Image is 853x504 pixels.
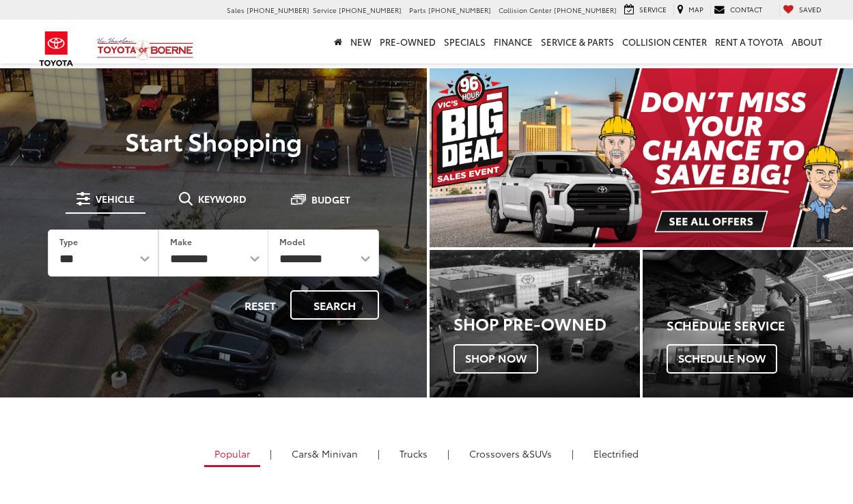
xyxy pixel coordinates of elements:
[204,442,260,467] a: Popular
[279,236,305,247] label: Model
[688,4,703,14] span: Map
[618,20,711,64] a: Collision Center
[59,236,78,247] label: Type
[469,447,529,460] span: Crossovers &
[409,5,426,15] span: Parts
[711,20,787,64] a: Rent a Toyota
[313,5,337,15] span: Service
[621,4,670,16] a: Service
[96,194,135,204] span: Vehicle
[290,290,379,320] button: Search
[639,4,667,14] span: Service
[281,442,368,465] a: Cars
[339,5,402,15] span: [PHONE_NUMBER]
[247,5,309,15] span: [PHONE_NUMBER]
[799,4,822,14] span: Saved
[667,344,777,373] span: Schedule Now
[459,442,562,465] a: SUVs
[673,4,707,16] a: Map
[266,447,275,460] li: |
[667,319,853,333] h4: Schedule Service
[490,20,537,64] a: Finance
[312,447,358,460] span: & Minivan
[346,20,376,64] a: New
[554,5,617,15] span: [PHONE_NUMBER]
[311,195,350,204] span: Budget
[233,290,288,320] button: Reset
[643,250,853,397] div: Toyota
[31,27,82,71] img: Toyota
[583,442,649,465] a: Electrified
[440,20,490,64] a: Specials
[430,250,640,397] a: Shop Pre-Owned Shop Now
[779,4,825,16] a: My Saved Vehicles
[389,442,438,465] a: Trucks
[170,236,192,247] label: Make
[444,447,453,460] li: |
[568,447,577,460] li: |
[643,250,853,397] a: Schedule Service Schedule Now
[428,5,491,15] span: [PHONE_NUMBER]
[376,20,440,64] a: Pre-Owned
[499,5,552,15] span: Collision Center
[29,127,398,154] p: Start Shopping
[198,194,247,204] span: Keyword
[374,447,383,460] li: |
[96,37,194,61] img: Vic Vaughan Toyota of Boerne
[730,4,762,14] span: Contact
[227,5,244,15] span: Sales
[453,344,538,373] span: Shop Now
[330,20,346,64] a: Home
[453,314,640,332] h3: Shop Pre-Owned
[430,250,640,397] div: Toyota
[710,4,766,16] a: Contact
[787,20,826,64] a: About
[537,20,618,64] a: Service & Parts: Opens in a new tab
